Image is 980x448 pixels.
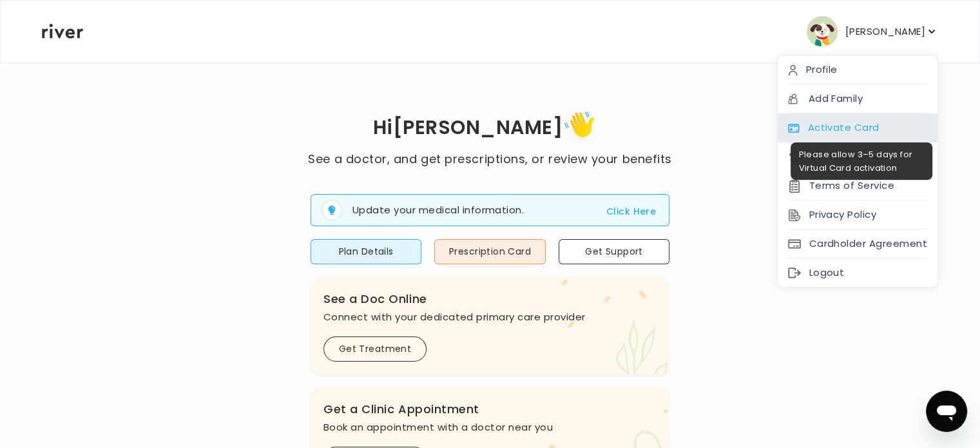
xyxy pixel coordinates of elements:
p: Connect with your dedicated primary care provider [323,308,657,326]
div: Cardholder Agreement [778,229,937,258]
button: Plan Details [311,239,421,264]
div: Profile [778,55,937,84]
p: See a doctor, and get prescriptions, or review your benefits [308,150,671,168]
div: Activate Card [778,113,937,142]
button: Reimbursement [788,148,892,166]
p: [PERSON_NAME] [845,23,925,41]
img: user avatar [807,16,838,47]
iframe: Button to launch messaging window [926,391,967,432]
h3: See a Doc Online [323,290,657,308]
button: Click Here [606,204,656,219]
p: Book an appointment with a doctor near you [323,418,657,436]
div: Logout [778,258,937,287]
button: Get Treatment [323,336,427,362]
button: user avatar[PERSON_NAME] [807,16,938,47]
div: Privacy Policy [778,200,937,229]
p: Update your medical information. [352,203,524,218]
div: Terms of Service [778,171,937,200]
h3: Get a Clinic Appointment [323,400,657,418]
div: Add Family [778,84,937,113]
button: Get Support [559,239,669,264]
h1: Hi [PERSON_NAME] [308,107,671,150]
button: Prescription Card [434,239,545,264]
